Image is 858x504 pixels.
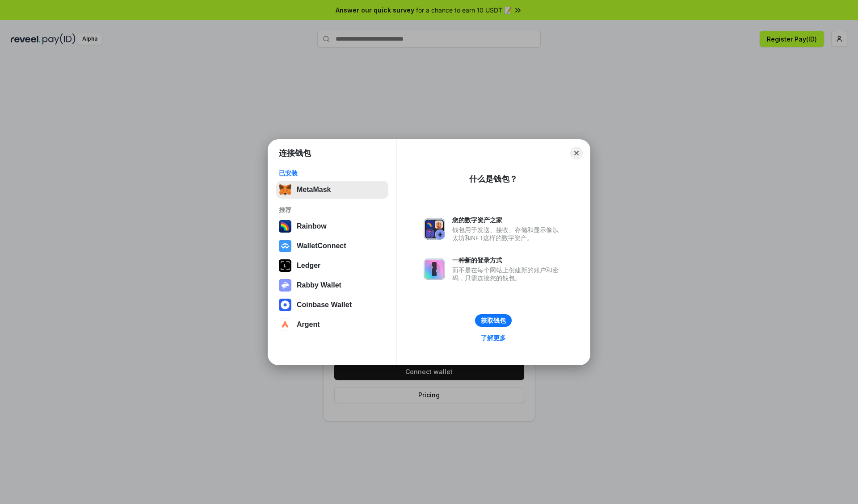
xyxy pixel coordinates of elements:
[276,237,388,255] button: WalletConnect
[276,296,388,314] button: Coinbase Wallet
[279,279,291,292] img: svg+xml,%3Csvg%20xmlns%3D%22http%3A%2F%2Fwww.w3.org%2F2000%2Fsvg%22%20fill%3D%22none%22%20viewBox...
[297,301,352,309] div: Coinbase Wallet
[452,216,563,224] div: 您的数字资产之家
[279,183,291,196] img: svg+xml,%3Csvg%20fill%3D%22none%22%20height%3D%2233%22%20viewBox%3D%220%200%2035%2033%22%20width%...
[424,218,445,240] img: svg+xml,%3Csvg%20xmlns%3D%22http%3A%2F%2Fwww.w3.org%2F2000%2Fsvg%22%20fill%3D%22none%22%20viewBox...
[475,332,511,344] a: 了解更多
[276,316,388,333] button: Argent
[481,334,506,342] div: 了解更多
[279,220,291,233] img: svg+xml,%3Csvg%20width%3D%22120%22%20height%3D%22120%22%20viewBox%3D%220%200%20120%20120%22%20fil...
[570,147,583,159] button: Close
[297,222,327,230] div: Rainbow
[279,299,291,311] img: svg+xml,%3Csvg%20width%3D%2228%22%20height%3D%2228%22%20viewBox%3D%220%200%2028%2028%22%20fill%3D...
[297,281,341,289] div: Rabby Wallet
[469,174,517,184] div: 什么是钱包？
[452,266,563,282] div: 而不是在每个网站上创建新的账户和密码，只需连接您的钱包。
[452,256,563,264] div: 一种新的登录方式
[279,318,291,331] img: svg+xml,%3Csvg%20width%3D%2228%22%20height%3D%2228%22%20viewBox%3D%220%200%2028%2028%22%20fill%3D...
[481,317,506,325] div: 获取钱包
[424,258,445,280] img: svg+xml,%3Csvg%20xmlns%3D%22http%3A%2F%2Fwww.w3.org%2F2000%2Fsvg%22%20fill%3D%22none%22%20viewBox...
[297,242,346,250] div: WalletConnect
[279,259,291,272] img: svg+xml,%3Csvg%20xmlns%3D%22http%3A%2F%2Fwww.w3.org%2F2000%2Fsvg%22%20width%3D%2228%22%20height%3...
[297,186,331,194] div: MetaMask
[279,240,291,252] img: svg+xml,%3Csvg%20width%3D%2228%22%20height%3D%2228%22%20viewBox%3D%220%200%2028%2028%22%20fill%3D...
[276,181,388,199] button: MetaMask
[452,226,563,242] div: 钱包用于发送、接收、存储和显示像以太坊和NFT这样的数字资产。
[276,257,388,275] button: Ledger
[276,276,388,294] button: Rabby Wallet
[279,148,311,158] h1: 连接钱包
[475,314,512,327] button: 获取钱包
[279,206,386,214] div: 推荐
[276,217,388,235] button: Rainbow
[297,262,320,270] div: Ledger
[279,169,386,177] div: 已安装
[297,321,320,329] div: Argent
